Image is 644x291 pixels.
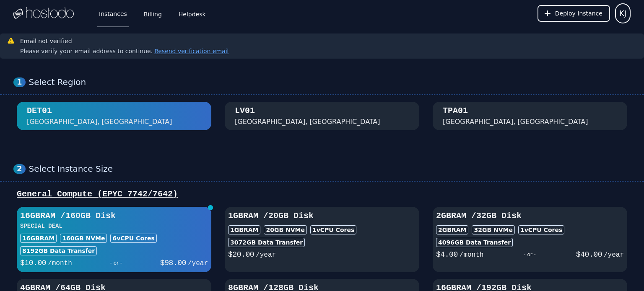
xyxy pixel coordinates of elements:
[27,117,172,127] div: [GEOGRAPHIC_DATA], [GEOGRAPHIC_DATA]
[483,249,576,260] div: - or -
[604,251,624,259] span: /year
[20,259,46,267] span: $ 10.00
[20,222,208,230] h3: SPECIAL DEAL
[20,210,208,222] h3: 16GB RAM / 160 GB Disk
[235,117,380,127] div: [GEOGRAPHIC_DATA], [GEOGRAPHIC_DATA]
[436,250,458,259] span: $ 4.00
[619,8,626,19] span: KJ
[443,105,468,117] div: TPA01
[160,259,186,267] span: $ 98.00
[555,9,602,18] span: Deploy Instance
[20,234,57,243] div: 16GB RAM
[17,207,211,272] button: 16GBRAM /160GB DiskSPECIAL DEAL16GBRAM160GB NVMe6vCPU Cores8192GB Data Transfer$10.00/month- or -...
[518,225,564,234] div: 1 vCPU Cores
[20,37,229,45] h3: Email not verified
[310,225,356,234] div: 1 vCPU Cores
[460,251,484,259] span: /month
[225,207,419,272] button: 1GBRAM /20GB Disk1GBRAM20GB NVMe1vCPU Cores3072GB Data Transfer$20.00/year
[20,246,97,255] div: 8192 GB Data Transfer
[20,47,229,55] div: Please verify your email address to continue.
[13,188,631,200] div: General Compute (EPYC 7742/7642)
[433,102,627,130] button: TPA01 [GEOGRAPHIC_DATA], [GEOGRAPHIC_DATA]
[225,102,419,130] button: LV01 [GEOGRAPHIC_DATA], [GEOGRAPHIC_DATA]
[264,225,307,234] div: 20 GB NVMe
[72,257,160,269] div: - or -
[17,102,211,130] button: DET01 [GEOGRAPHIC_DATA], [GEOGRAPHIC_DATA]
[29,164,631,174] div: Select Instance Size
[48,260,72,267] span: /month
[27,105,52,117] div: DET01
[228,250,254,259] span: $ 20.00
[29,77,631,88] div: Select Region
[228,238,305,247] div: 3072 GB Data Transfer
[60,234,107,243] div: 160 GB NVMe
[436,238,513,247] div: 4096 GB Data Transfer
[13,77,26,87] div: 1
[110,234,156,243] div: 6 vCPU Cores
[256,251,276,259] span: /year
[443,117,588,127] div: [GEOGRAPHIC_DATA], [GEOGRAPHIC_DATA]
[228,225,260,234] div: 1GB RAM
[13,7,74,20] img: Logo
[538,5,610,22] button: Deploy Instance
[13,164,26,174] div: 2
[436,225,468,234] div: 2GB RAM
[576,250,602,259] span: $ 40.00
[188,260,208,267] span: /year
[235,105,255,117] div: LV01
[472,225,515,234] div: 32 GB NVMe
[153,47,229,55] button: Resend verification email
[615,3,631,23] button: User menu
[228,210,416,222] h3: 1GB RAM / 20 GB Disk
[436,210,624,222] h3: 2GB RAM / 32 GB Disk
[433,207,627,272] button: 2GBRAM /32GB Disk2GBRAM32GB NVMe1vCPU Cores4096GB Data Transfer$4.00/month- or -$40.00/year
